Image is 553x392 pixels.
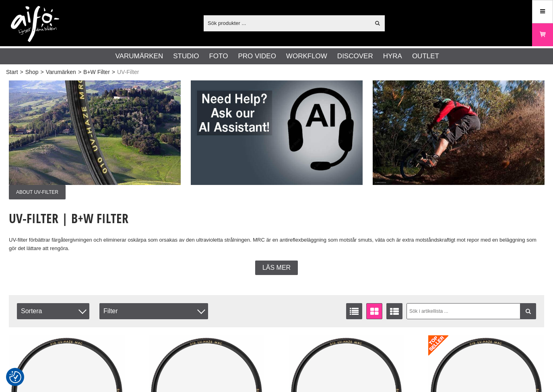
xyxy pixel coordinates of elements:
[520,303,536,319] a: Filtrera
[116,51,163,62] a: Varumärken
[373,80,545,185] img: Annons:003 ban-uvfilter-003.jpg
[78,68,81,76] span: >
[46,68,76,76] a: Varumärken
[173,51,199,62] a: Studio
[11,6,59,42] img: logo.png
[191,80,363,185] img: Annons:010 ban-elin-AIelin-eng.jpg
[117,68,139,76] span: UV-Filter
[238,51,276,62] a: Pro Video
[9,209,544,227] h1: UV-Filter | B+W Filter
[366,303,382,319] a: Fönstervisning
[112,68,115,76] span: >
[99,303,208,319] div: Filter
[412,51,439,62] a: Outlet
[346,303,362,319] a: Listvisning
[386,303,402,319] a: Utökad listvisning
[9,370,21,384] button: Samtyckesinställningar
[17,303,89,319] span: Sortera
[209,51,228,62] a: Foto
[83,68,110,76] a: B+W Filter
[204,17,370,29] input: Sök produkter ...
[383,51,402,62] a: Hyra
[262,264,291,271] span: Läs mer
[286,51,327,62] a: Workflow
[9,80,181,199] a: Annons:001 ban-uvfilter-001.jpgAbout UV-Filter
[9,185,66,199] span: About UV-Filter
[20,68,23,76] span: >
[337,51,373,62] a: Discover
[9,80,181,185] img: Annons:001 ban-uvfilter-001.jpg
[9,371,21,383] img: Revisit consent button
[40,68,43,76] span: >
[9,236,544,253] p: UV-filter förbättrar färgåtergivningen och eliminerar oskärpa som orsakas av den ultravioletta st...
[406,303,536,319] input: Sök i artikellista ...
[25,68,39,76] a: Shop
[6,68,18,76] a: Start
